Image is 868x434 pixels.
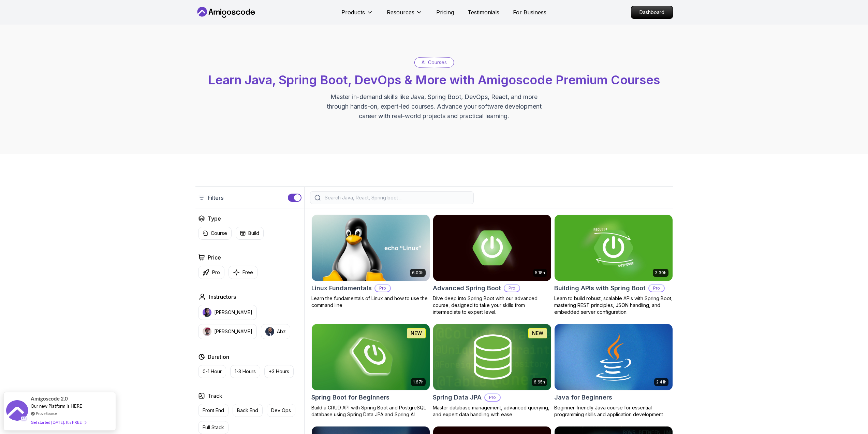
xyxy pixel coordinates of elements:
[36,410,57,416] a: ProveSource
[264,365,294,378] button: +3 Hours
[839,407,861,427] iframe: chat widget
[323,194,469,201] input: Search Java, React, Spring boot ...
[387,8,423,22] button: Resources
[422,59,447,66] p: All Courses
[738,283,861,403] iframe: chat widget
[31,403,82,409] span: Our new Platform is HERE
[554,283,646,293] h2: Building APIs with Spring Boot
[242,269,253,276] p: Free
[208,392,222,400] h2: Track
[433,324,551,418] a: Spring Data JPA card6.65hNEWSpring Data JPAProMaster database management, advanced querying, and ...
[235,368,256,375] p: 1-3 Hours
[411,330,422,337] p: NEW
[237,407,258,414] p: Back End
[208,214,221,223] h2: Type
[468,8,499,16] a: Testimonials
[209,293,236,301] h2: Instructors
[312,215,430,281] img: Linux Fundamentals card
[311,295,430,309] p: Learn the fundamentals of Linux and how to use the command line
[203,407,224,414] p: Front End
[248,230,259,237] p: Build
[436,8,454,16] a: Pricing
[554,393,612,402] h2: Java for Beginners
[212,269,220,276] p: Pro
[208,353,229,361] h2: Duration
[433,404,551,418] p: Master database management, advanced querying, and expert data handling with ease
[198,324,257,339] button: instructor img[PERSON_NAME]
[649,285,664,292] p: Pro
[555,215,673,281] img: Building APIs with Spring Boot card
[341,8,365,16] p: Products
[236,227,264,240] button: Build
[433,295,551,316] p: Dive deep into Spring Boot with our advanced course, designed to take your skills from intermedia...
[655,270,666,276] p: 3.30h
[311,214,430,309] a: Linux Fundamentals card6.00hLinux FundamentalsProLearn the fundamentals of Linux and how to use t...
[387,8,414,16] p: Resources
[375,285,390,292] p: Pro
[208,72,660,87] span: Learn Java, Spring Boot, DevOps & More with Amigoscode Premium Courses
[198,404,229,417] button: Front End
[535,270,545,276] p: 5.18h
[554,214,673,316] a: Building APIs with Spring Boot card3.30hBuilding APIs with Spring BootProLearn to build robust, s...
[198,266,224,279] button: Pro
[198,227,232,240] button: Course
[433,393,482,402] h2: Spring Data JPA
[311,324,430,418] a: Spring Boot for Beginners card1.67hNEWSpring Boot for BeginnersBuild a CRUD API with Spring Boot ...
[269,368,289,375] p: +3 Hours
[198,365,226,378] button: 0-1 Hour
[198,305,257,320] button: instructor img[PERSON_NAME]
[320,92,549,121] p: Master in-demand skills like Java, Spring Boot, DevOps, React, and more through hands-on, expert-...
[267,404,295,417] button: Dev Ops
[433,283,501,293] h2: Advanced Spring Boot
[203,424,224,431] p: Full Stack
[412,270,424,276] p: 6.00h
[198,421,229,434] button: Full Stack
[277,328,286,335] p: Abz
[433,324,551,390] img: Spring Data JPA card
[203,368,222,375] p: 0-1 Hour
[433,215,551,281] img: Advanced Spring Boot card
[311,393,389,402] h2: Spring Boot for Beginners
[6,400,28,422] img: provesource social proof notification image
[311,283,372,293] h2: Linux Fundamentals
[208,253,221,262] h2: Price
[233,404,263,417] button: Back End
[341,8,373,22] button: Products
[271,407,291,414] p: Dev Ops
[214,328,252,335] p: [PERSON_NAME]
[312,324,430,390] img: Spring Boot for Beginners card
[534,379,545,385] p: 6.65h
[554,404,673,418] p: Beginner-friendly Java course for essential programming skills and application development
[230,365,260,378] button: 1-3 Hours
[208,194,223,202] p: Filters
[214,309,252,316] p: [PERSON_NAME]
[211,230,227,237] p: Course
[485,394,500,401] p: Pro
[554,324,673,418] a: Java for Beginners card2.41hJava for BeginnersBeginner-friendly Java course for essential program...
[261,324,290,339] button: instructor imgAbz
[656,379,666,385] p: 2.41h
[265,327,274,336] img: instructor img
[513,8,546,16] a: For Business
[229,266,258,279] button: Free
[31,395,68,403] span: Amigoscode 2.0
[413,379,424,385] p: 1.67h
[554,295,673,316] p: Learn to build robust, scalable APIs with Spring Boot, mastering REST principles, JSON handling, ...
[311,404,430,418] p: Build a CRUD API with Spring Boot and PostgreSQL database using Spring Data JPA and Spring AI
[31,418,86,426] div: Get started [DATE]. It's FREE
[203,308,211,317] img: instructor img
[555,324,673,390] img: Java for Beginners card
[203,327,211,336] img: instructor img
[532,330,543,337] p: NEW
[631,6,673,19] a: Dashboard
[504,285,519,292] p: Pro
[433,214,551,316] a: Advanced Spring Boot card5.18hAdvanced Spring BootProDive deep into Spring Boot with our advanced...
